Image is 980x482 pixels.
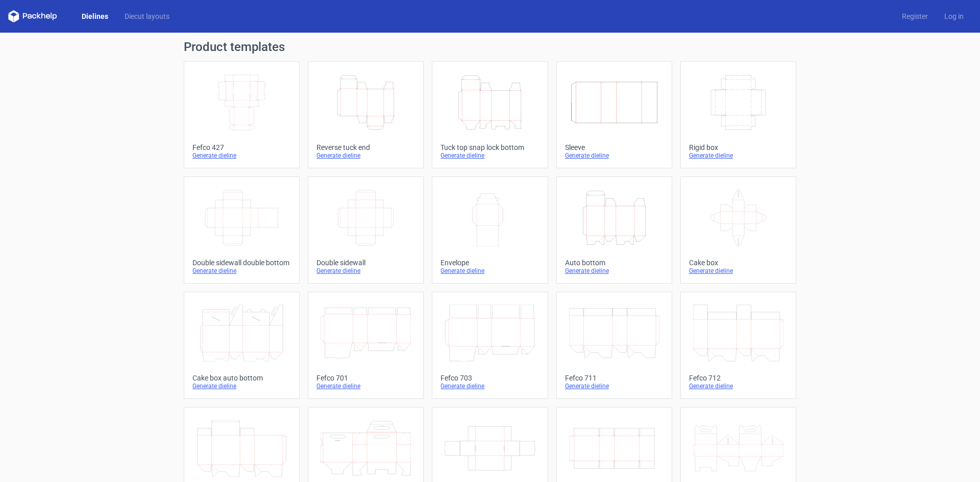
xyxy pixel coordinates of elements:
[432,176,548,284] a: EnvelopeGenerate dieline
[192,267,291,275] div: Generate dieline
[565,151,664,160] div: Generate dieline
[316,259,415,267] div: Double sidewall
[192,143,291,151] div: Fefco 427
[565,143,664,151] div: Sleeve
[565,259,664,267] div: Auto bottom
[689,259,788,267] div: Cake box
[689,143,788,151] div: Rigid box
[184,176,300,284] a: Double sidewall double bottomGenerate dieline
[565,267,664,275] div: Generate dieline
[689,382,788,390] div: Generate dieline
[689,267,788,275] div: Generate dieline
[432,61,548,168] a: Tuck top snap lock bottomGenerate dieline
[192,374,291,382] div: Cake box auto bottom
[936,11,972,21] a: Log in
[565,382,664,390] div: Generate dieline
[440,143,539,151] div: Tuck top snap lock bottom
[680,61,796,168] a: Rigid boxGenerate dieline
[184,61,300,168] a: Fefco 427Generate dieline
[680,176,796,284] a: Cake boxGenerate dieline
[184,41,796,53] h1: Product templates
[440,267,539,275] div: Generate dieline
[192,259,291,267] div: Double sidewall double bottom
[680,292,796,399] a: Fefco 712Generate dieline
[440,259,539,267] div: Envelope
[116,11,178,21] a: Diecut layouts
[73,11,116,21] a: Dielines
[556,292,672,399] a: Fefco 711Generate dieline
[894,11,936,21] a: Register
[316,382,415,390] div: Generate dieline
[316,143,415,151] div: Reverse tuck end
[316,267,415,275] div: Generate dieline
[316,151,415,160] div: Generate dieline
[440,151,539,160] div: Generate dieline
[565,374,664,382] div: Fefco 711
[689,374,788,382] div: Fefco 712
[184,292,300,399] a: Cake box auto bottomGenerate dieline
[308,176,424,284] a: Double sidewallGenerate dieline
[316,374,415,382] div: Fefco 701
[556,61,672,168] a: SleeveGenerate dieline
[556,176,672,284] a: Auto bottomGenerate dieline
[689,151,788,160] div: Generate dieline
[192,151,291,160] div: Generate dieline
[308,292,424,399] a: Fefco 701Generate dieline
[440,374,539,382] div: Fefco 703
[440,382,539,390] div: Generate dieline
[192,382,291,390] div: Generate dieline
[432,292,548,399] a: Fefco 703Generate dieline
[308,61,424,168] a: Reverse tuck endGenerate dieline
